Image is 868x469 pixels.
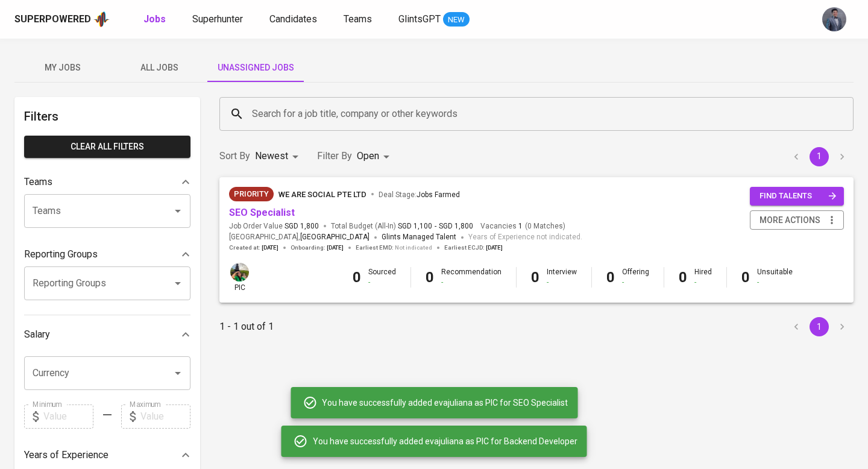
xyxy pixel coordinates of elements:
[379,190,460,199] span: Deal Stage :
[140,404,190,429] input: Value
[547,267,577,288] div: Interview
[441,267,502,288] div: Recommendation
[344,13,372,25] span: Teams
[441,277,502,288] div: -
[757,267,793,288] div: Unsuitable
[398,221,432,231] span: SGD 1,100
[356,244,432,252] span: Earliest EMD :
[322,397,568,409] span: You have successfully added evajuliana as PIC for SEO Specialist
[622,267,649,288] div: Offering
[300,231,370,244] span: [GEOGRAPHIC_DATA]
[531,269,539,286] b: 0
[14,13,91,27] div: Superpowered
[357,150,379,162] span: Open
[255,145,303,168] div: Newest
[398,13,441,25] span: GlintsGPT
[426,269,434,286] b: 0
[169,275,186,292] button: Open
[24,136,190,158] button: Clear All filters
[357,145,394,168] div: Open
[118,60,200,75] span: All Jobs
[255,149,288,163] p: Newest
[24,327,50,342] p: Salary
[344,12,374,27] a: Teams
[24,107,190,126] h6: Filters
[444,244,503,252] span: Earliest ECJD :
[368,277,396,288] div: -
[810,317,829,336] button: page 1
[24,443,190,467] div: Years of Experience
[192,13,243,25] span: Superhunter
[382,233,456,241] span: Glints Managed Talent
[143,12,168,27] a: Jobs
[327,244,344,252] span: [DATE]
[468,231,582,244] span: Years of Experience not indicated.
[143,13,166,25] b: Jobs
[14,10,110,28] a: Superpoweredapp logo
[486,244,503,252] span: [DATE]
[313,435,577,447] span: You have successfully added evajuliana as PIC for Backend Developer
[785,147,854,166] nav: pagination navigation
[229,207,295,218] a: SEO Specialist
[759,189,837,203] span: find talents
[229,187,274,201] div: New Job received from Demand Team
[822,7,846,31] img: jhon@glints.com
[24,323,190,347] div: Salary
[43,404,93,429] input: Value
[24,448,108,462] p: Years of Experience
[269,12,319,27] a: Candidates
[24,247,98,262] p: Reporting Groups
[24,175,52,189] p: Teams
[317,149,352,163] p: Filter By
[480,221,565,231] span: Vacancies ( 0 Matches )
[439,221,473,231] span: SGD 1,800
[750,210,844,230] button: more actions
[24,242,190,266] div: Reporting Groups
[398,12,470,27] a: GlintsGPT NEW
[269,13,317,25] span: Candidates
[34,139,181,154] span: Clear All filters
[229,244,278,252] span: Created at :
[368,267,396,288] div: Sourced
[229,231,370,244] span: [GEOGRAPHIC_DATA] ,
[331,221,473,231] span: Total Budget (All-In)
[435,221,436,231] span: -
[750,187,844,206] button: find talents
[694,267,712,288] div: Hired
[230,263,249,282] img: eva@glints.com
[353,269,361,286] b: 0
[606,269,615,286] b: 0
[229,188,274,200] span: Priority
[229,262,250,293] div: pic
[229,221,319,231] span: Job Order Value
[741,269,750,286] b: 0
[694,277,712,288] div: -
[757,277,793,288] div: -
[547,277,577,288] div: -
[810,147,829,166] button: page 1
[24,170,190,194] div: Teams
[215,60,297,75] span: Unassigned Jobs
[262,244,278,252] span: [DATE]
[759,213,820,228] span: more actions
[93,10,110,28] img: app logo
[278,190,366,199] span: We Are Social Pte Ltd
[291,244,344,252] span: Onboarding :
[517,221,523,231] span: 1
[192,12,245,27] a: Superhunter
[219,149,250,163] p: Sort By
[285,221,319,231] span: SGD 1,800
[169,203,186,219] button: Open
[622,277,649,288] div: -
[169,365,186,382] button: Open
[219,319,274,334] p: 1 - 1 out of 1
[395,244,432,252] span: Not indicated
[785,317,854,336] nav: pagination navigation
[417,190,460,199] span: Jobs Farmed
[443,14,470,26] span: NEW
[22,60,104,75] span: My Jobs
[679,269,687,286] b: 0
